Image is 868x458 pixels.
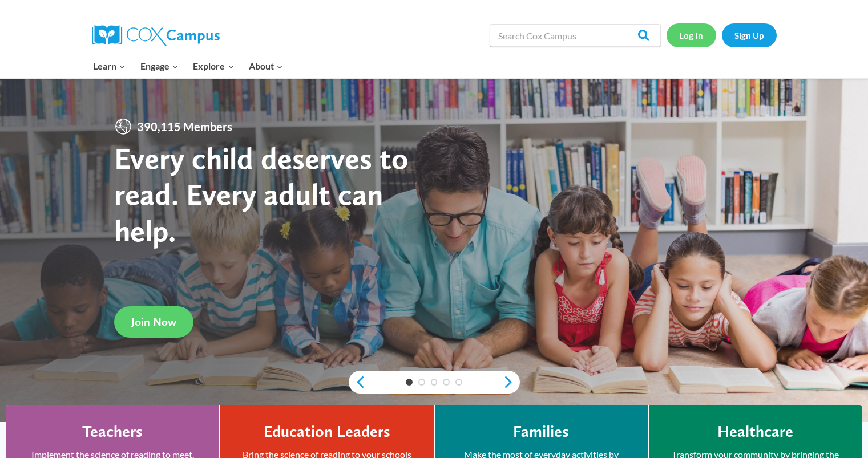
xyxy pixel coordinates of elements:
[86,54,290,78] nav: Primary Navigation
[186,54,242,78] button: Child menu of Explore
[490,24,661,47] input: Search Cox Campus
[114,140,409,249] strong: Every child deserves to read. Every adult can help.
[349,371,520,394] div: content slider buttons
[667,23,716,47] a: Log In
[133,54,186,78] button: Child menu of Engage
[503,375,520,389] a: next
[667,23,777,47] nav: Secondary Navigation
[455,379,462,386] a: 5
[264,422,390,441] h4: Education Leaders
[82,422,143,441] h4: Teachers
[86,54,134,78] button: Child menu of Learn
[92,25,220,46] img: Cox Campus
[114,306,193,338] a: Join Now
[717,422,793,441] h4: Healthcare
[431,379,438,386] a: 3
[513,422,569,441] h4: Families
[406,379,413,386] a: 1
[349,375,366,389] a: previous
[241,54,290,78] button: Child menu of About
[132,117,237,136] span: 390,115 Members
[722,23,777,47] a: Sign Up
[131,315,176,329] span: Join Now
[443,379,450,386] a: 4
[418,379,425,386] a: 2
